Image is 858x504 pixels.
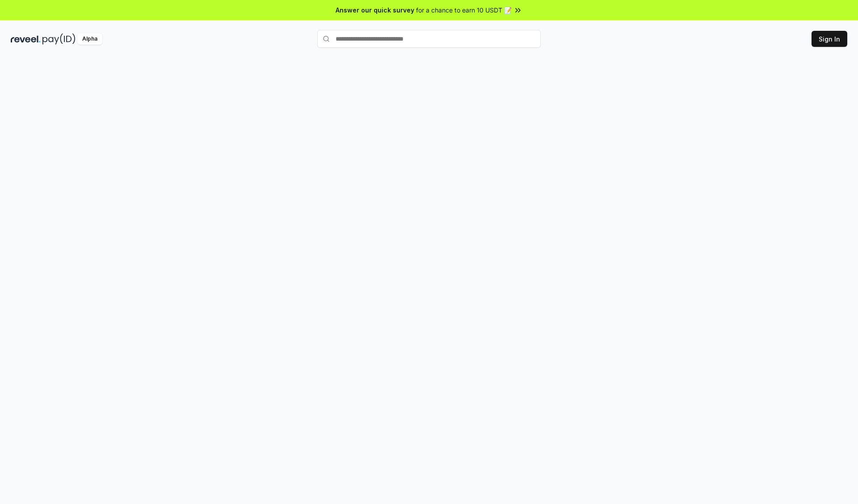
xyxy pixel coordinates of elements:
div: Alpha [77,33,102,45]
span: Answer our quick survey [336,5,414,15]
button: Sign In [812,31,847,47]
img: reveel_dark [11,33,41,45]
span: for a chance to earn 10 USDT 📝 [416,5,512,15]
img: pay_id [42,33,76,45]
